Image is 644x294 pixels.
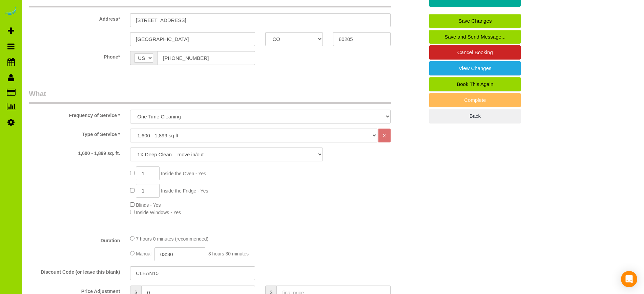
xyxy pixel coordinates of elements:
[136,236,208,242] span: 7 hours 0 minutes (recommended)
[429,109,521,123] a: Back
[429,77,521,91] a: Book This Again
[130,32,255,46] input: City*
[429,30,521,44] a: Save and Send Message...
[429,45,521,60] a: Cancel Booking
[24,129,125,138] label: Type of Service *
[24,148,125,157] label: 1,600 - 1,899 sq. ft.
[136,251,151,256] span: Manual
[161,171,206,176] span: Inside the Oven - Yes
[24,110,125,119] label: Frequency of Service *
[136,202,161,208] span: Blinds - Yes
[157,51,255,65] input: Phone*
[29,89,391,104] legend: What
[333,32,391,46] input: Zip Code*
[4,7,18,16] img: Automaid Logo
[136,210,181,215] span: Inside Windows - Yes
[161,188,208,194] span: Inside the Fridge - Yes
[24,266,125,275] label: Discount Code (or leave this blank)
[24,235,125,244] label: Duration
[621,271,637,287] div: Open Intercom Messenger
[429,14,521,28] a: Save Changes
[24,13,125,22] label: Address*
[208,251,249,256] span: 3 hours 30 minutes
[24,51,125,60] label: Phone*
[429,61,521,75] a: View Changes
